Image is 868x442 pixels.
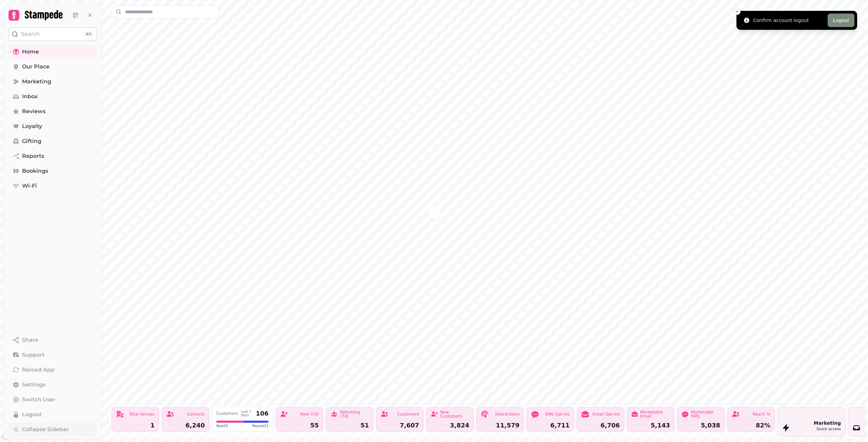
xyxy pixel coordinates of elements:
span: Our Place [22,63,50,71]
a: Inbox [8,90,97,103]
a: Reviews [8,105,97,118]
a: Marketing [8,75,97,88]
div: Reach % [753,412,770,416]
span: Wi-Fi [22,182,37,190]
span: Gifting [22,137,41,145]
button: Logout [828,14,854,27]
div: Confirm account logout [753,17,809,24]
p: Search [21,30,40,38]
button: Switch User [8,393,97,406]
button: Search⌘K [8,27,97,41]
div: 6,711 [531,422,570,428]
button: Logout [8,408,97,421]
span: Reload App [22,366,55,374]
div: Customers [216,412,238,416]
span: Repeat 51 [252,423,269,428]
div: New Customers [440,410,469,418]
div: Marketable Email [640,410,670,418]
div: Contacts [187,412,205,416]
span: Home [22,48,39,56]
span: Bookings [22,167,48,175]
a: Bookings [8,164,97,178]
div: Email Opt-ins [593,412,620,416]
span: Loyalty [22,122,42,130]
div: Quick access [814,426,841,432]
div: Marketable SMS [691,410,720,418]
div: 7,607 [380,422,419,428]
span: Inbox [22,92,38,101]
div: 82% [732,422,770,428]
a: Home [8,45,97,59]
button: Our Place [429,208,439,219]
div: 106 [256,411,269,417]
div: 51 [330,422,369,428]
div: Total Venues [129,412,155,416]
span: Collapse Sidebar [22,425,69,434]
div: 5,143 [631,422,670,428]
div: 11,579 [481,422,519,428]
div: 3,824 [431,422,469,428]
div: Last 7 days [241,410,253,417]
span: Reports [22,152,44,160]
button: MarketingQuick access [777,407,845,436]
div: Map marker [429,208,439,221]
a: Reports [8,149,97,163]
button: Close toast [734,8,741,15]
span: Switch User [22,396,56,404]
span: Settings [22,381,45,389]
button: Support [8,348,97,362]
div: 55 [280,422,319,428]
div: 6,706 [581,422,620,428]
div: 5,038 [682,422,720,428]
span: Support [22,351,45,359]
span: Logout [22,411,42,419]
div: Returning (7d) [340,410,369,418]
a: Our Place [8,60,97,73]
div: Customers [397,412,419,416]
button: Collapse Sidebar [8,423,97,436]
div: Marketing [814,420,841,426]
a: Settings [8,378,97,392]
span: Marketing [22,78,51,86]
div: SMS Opt-ins [545,412,570,416]
a: Loyalty [8,120,97,133]
button: Share [8,333,97,347]
a: Wi-Fi [8,179,97,193]
button: Reload App [8,363,97,377]
div: New (7d) [300,412,319,416]
div: Interactions [495,412,519,416]
span: Reviews [22,107,45,115]
div: 6,240 [166,422,205,428]
div: ⌘K [83,30,94,38]
a: Gifting [8,134,97,148]
span: Share [22,336,38,344]
div: 1 [116,422,155,428]
span: New 55 [216,423,228,428]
